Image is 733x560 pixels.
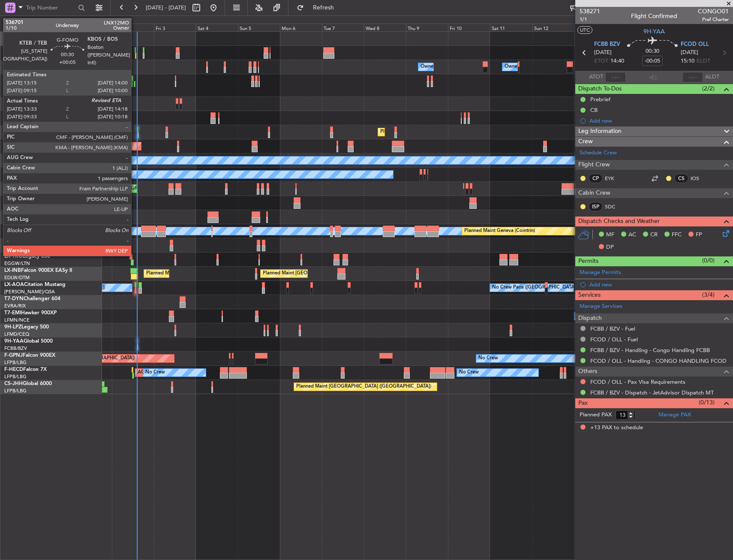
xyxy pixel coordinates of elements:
a: G-FOMOGlobal 6000 [4,47,55,52]
div: Sat 4 [196,24,238,31]
div: Add new [589,117,729,124]
a: G-JAGAPhenom 300 [4,126,54,132]
a: LX-TROLegacy 650 [4,254,50,259]
span: [DATE] [594,48,612,57]
a: EDLW/DTM [4,274,30,281]
a: Manage PAX [658,411,691,419]
span: ALDT [705,73,719,81]
span: Leg Information [578,126,622,136]
a: G-LEAXCessna Citation XLS [4,98,70,103]
span: G-FOMO [4,47,26,52]
span: T7-EMI [4,310,21,316]
a: VHHH/HKG [4,232,30,238]
span: Only With Activity [22,21,90,27]
span: LX-AOA [4,282,24,287]
span: Others [578,367,597,376]
span: F-HECD [4,367,23,372]
a: DNMM/LOS [4,218,31,224]
div: Thu 2 [112,24,154,31]
a: EGGW/LTN [4,54,30,60]
a: FCBB / BZV - Fuel [590,325,635,332]
div: CP [589,174,603,183]
span: +13 PAX to schedule [590,424,643,432]
div: Thu 9 [406,24,448,31]
a: CS-JHHGlobal 6000 [4,381,52,386]
a: G-LEGCLegacy 600 [4,155,50,160]
span: G-SPCY [4,141,23,146]
a: LFMN/NCE [4,317,30,323]
a: G-KGKGLegacy 600 [4,169,52,174]
span: 15:10 [681,57,694,66]
span: G-ENRG [4,183,24,188]
span: T7-FFI [4,226,19,231]
a: 9H-YAAGlobal 5000 [4,339,53,344]
a: EGNR/CEG [4,82,30,88]
a: IOS [691,175,710,182]
span: DP [606,243,614,252]
a: T7-EMIHawker 900XP [4,310,57,316]
a: Manage Services [580,302,622,311]
span: CR [650,231,658,239]
input: --:-- [605,72,626,82]
a: Schedule Crew [580,149,617,157]
a: 9H-LPZLegacy 500 [4,325,49,330]
span: G-LEGC [4,155,23,160]
span: 00:30 [646,47,659,56]
span: 14:40 [610,57,624,66]
span: G-GAAL [4,61,24,66]
span: ELDT [697,57,710,66]
div: Tue 7 [322,24,364,31]
span: 1/1 [580,16,600,23]
span: G-LEAX [4,98,23,103]
span: Refresh [306,5,342,11]
span: (2/2) [702,84,715,93]
a: EYK [605,175,624,182]
a: T7-N1960Legacy 650 [4,211,56,217]
a: EGSS/STN [4,190,27,196]
span: G-JAGA [4,126,24,132]
a: Manage Permits [580,268,621,277]
span: 9H-YAA [4,339,24,344]
span: 9H-LPZ [4,325,21,330]
a: FCBB / BZV - Dispatch - JetAdvisor Dispatch MT [590,389,714,396]
button: UTC [577,26,592,34]
a: F-HECDFalcon 7X [4,367,47,372]
div: Planned Maint [GEOGRAPHIC_DATA] [146,267,228,280]
span: T7-LZZI [4,240,22,245]
div: CS [674,174,688,183]
span: MF [606,231,614,239]
span: LX-INB [4,268,21,273]
div: Planned Maint [GEOGRAPHIC_DATA] ([GEOGRAPHIC_DATA]) [380,126,515,138]
span: G-SIRS [4,112,21,117]
div: Planned Maint [GEOGRAPHIC_DATA] ([GEOGRAPHIC_DATA]) [296,380,431,393]
a: G-VNORChallenger 650 [4,197,62,202]
a: FCBB/BZV [4,345,27,352]
span: LX-TRO [4,254,23,259]
span: G-GARE [4,75,24,81]
div: Fri 10 [448,24,490,31]
span: [DATE] [681,48,698,57]
a: LGAV/ATH [4,147,27,154]
a: T7-LZZIPraetor 600 [4,240,51,245]
span: 538271 [580,7,600,16]
button: Only With Activity [9,17,93,30]
span: Permits [578,256,598,266]
span: CS-JHH [4,381,23,386]
input: Trip Number [26,1,75,14]
a: LFPB/LBG [4,359,27,366]
a: T7-DYNChallenger 604 [4,296,60,301]
div: ISP [589,202,603,211]
span: Dispatch Checks and Weather [578,217,660,226]
a: FCBB / BZV - Handling - Congo Handling FCBB [590,346,710,354]
a: EGGW/LTN [4,175,30,182]
span: CONGO01 [698,7,729,16]
div: Owner [505,60,519,73]
a: T7-FFIFalcon 7X [4,226,43,231]
a: EGGW/LTN [4,105,30,111]
a: EGLF/FAB [4,246,27,253]
span: (0/0) [702,256,715,265]
div: No Crew [459,366,479,379]
span: G-KGKG [4,169,24,174]
span: FCBB BZV [594,40,620,49]
a: G-ENRGPraetor 600 [4,183,53,188]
